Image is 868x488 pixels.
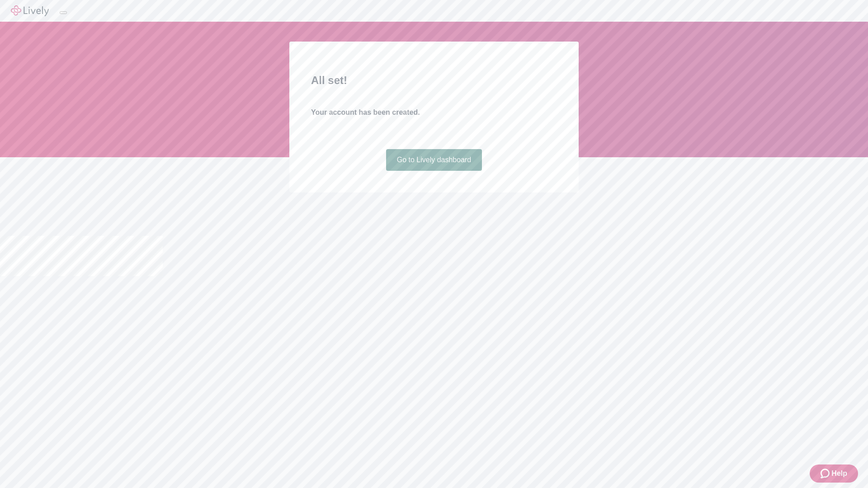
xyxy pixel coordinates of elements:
[831,468,847,479] span: Help
[386,149,482,171] a: Go to Lively dashboard
[810,465,858,483] button: Zendesk support iconHelp
[311,107,557,118] h4: Your account has been created.
[311,72,557,89] h2: All set!
[821,468,831,479] svg: Zendesk support icon
[60,11,67,14] button: Log out
[11,5,49,16] img: Lively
